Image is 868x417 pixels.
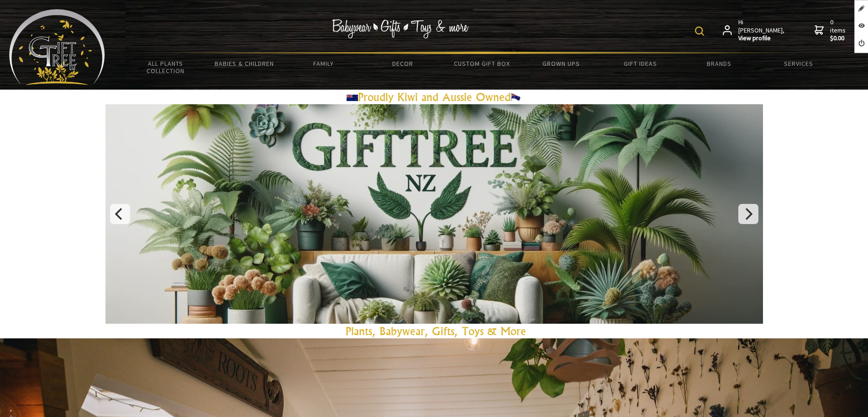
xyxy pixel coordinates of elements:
a: Plants, Babywear, Gifts, Toys & Mor [346,324,521,338]
strong: $0.00 [830,34,847,43]
a: 0 items$0.00 [815,18,847,43]
a: Proudly Kiwi and Aussie Owned [347,90,522,104]
a: All Plants Collection [126,54,205,80]
a: Gift Ideas [600,54,679,73]
a: Family [284,54,363,73]
a: Decor [363,54,442,73]
button: Previous [110,204,130,224]
a: Custom Gift Box [442,54,521,73]
img: product search [695,27,704,36]
img: Babyware - Gifts - Toys and more... [9,9,105,85]
img: Babywear - Gifts - Toys & more [331,19,468,38]
a: Babies & Children [205,54,284,73]
strong: View profile [738,34,785,43]
a: Grown Ups [521,54,600,73]
a: Brands [680,54,759,73]
span: Hi [PERSON_NAME], [738,18,785,43]
a: Services [759,54,838,73]
button: Next [738,204,758,224]
a: Hi [PERSON_NAME],View profile [723,18,785,43]
span: 0 items [830,18,847,43]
